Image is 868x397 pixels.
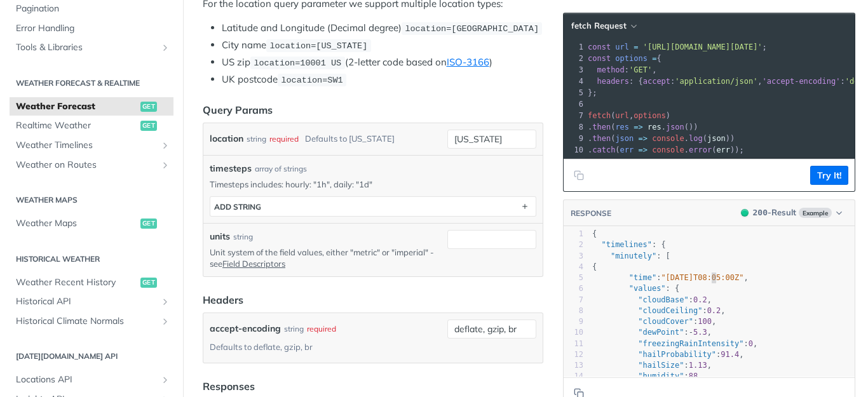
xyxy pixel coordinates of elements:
[564,262,583,273] div: 4
[307,320,336,338] div: required
[564,144,585,156] div: 10
[214,202,261,212] div: ADD string
[588,54,661,63] span: {
[10,253,173,265] h2: Historical Weather
[140,121,157,131] span: get
[564,133,585,144] div: 9
[140,102,157,112] span: get
[592,252,670,260] span: : [
[222,259,285,269] a: Field Descriptors
[689,145,712,154] span: error
[693,328,707,337] span: 5.3
[592,240,666,249] span: : {
[564,87,585,98] div: 5
[629,65,652,74] span: 'GET'
[689,361,707,370] span: 1.13
[643,43,763,51] span: '[URL][DOMAIN_NAME][DATE]'
[592,328,712,337] span: : ,
[564,283,583,294] div: 6
[588,43,767,51] span: ;
[615,123,629,131] span: res
[592,350,744,359] span: : ,
[10,97,173,116] a: Weather Forecastget
[160,375,170,385] button: Show subpages for Locations API
[689,328,693,337] span: -
[638,361,684,370] span: "hailSize"
[689,134,703,143] span: log
[611,252,656,260] span: "minutely"
[753,208,768,217] span: 200
[10,77,173,89] h2: Weather Forecast & realtime
[10,273,173,292] a: Weather Recent Historyget
[592,284,679,293] span: : {
[634,43,638,51] span: =
[643,77,670,86] span: accept
[564,110,585,121] div: 7
[638,306,702,315] span: "cloudCeiling"
[763,77,841,86] span: 'accept-encoding'
[634,123,642,131] span: =>
[588,54,611,63] span: const
[284,320,304,338] div: string
[597,65,624,74] span: method
[210,320,281,338] label: accept-encoding
[305,130,395,148] div: Defaults to [US_STATE]
[689,372,698,380] span: 88
[203,292,243,307] div: Headers
[638,339,743,348] span: "freezingRainIntensity"
[564,98,585,110] div: 6
[564,251,583,262] div: 3
[799,208,832,218] span: Example
[254,58,341,68] span: location=10001 US
[592,361,712,370] span: : ,
[810,166,848,185] button: Try It!
[210,338,313,356] div: Defaults to deflate, gzip, br
[10,19,173,38] a: Error Handling
[564,316,583,327] div: 9
[10,312,173,331] a: Historical Climate NormalsShow subpages for Historical Climate Normals
[10,292,173,311] a: Historical APIShow subpages for Historical API
[269,41,367,51] span: location=[US_STATE]
[639,134,648,143] span: =>
[564,121,585,133] div: 8
[588,123,698,131] span: . ( . ())
[735,206,848,219] button: 200200-ResultExample
[638,317,693,326] span: "cloudCover"
[203,102,273,118] div: Query Params
[564,229,583,239] div: 1
[10,136,173,155] a: Weather TimelinesShow subpages for Weather Timelines
[567,20,641,32] button: fetch Request
[629,284,666,293] span: "values"
[160,160,170,170] button: Show subpages for Weather on Routes
[281,76,342,85] span: location=SW1
[749,339,753,348] span: 0
[10,351,173,362] h2: [DATE][DOMAIN_NAME] API
[588,65,657,74] span: : ,
[638,350,716,359] span: "hailProbability"
[620,145,634,154] span: err
[564,41,585,53] div: 1
[564,349,583,360] div: 12
[16,315,157,328] span: Historical Climate Normals
[564,327,583,338] div: 10
[564,360,583,371] div: 13
[588,111,611,120] span: fetch
[405,24,539,34] span: location=[GEOGRAPHIC_DATA]
[592,123,611,131] span: then
[140,278,157,288] span: get
[592,134,611,143] span: then
[564,273,583,283] div: 5
[564,306,583,316] div: 8
[615,134,634,143] span: json
[615,54,648,63] span: options
[666,123,684,131] span: json
[592,317,716,326] span: : ,
[10,370,173,389] a: Locations APIShow subpages for Locations API
[16,22,170,35] span: Error Handling
[592,273,749,282] span: : ,
[564,339,583,349] div: 11
[210,130,243,148] label: location
[10,116,173,135] a: Realtime Weatherget
[16,217,137,230] span: Weather Maps
[255,163,307,175] div: array of strings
